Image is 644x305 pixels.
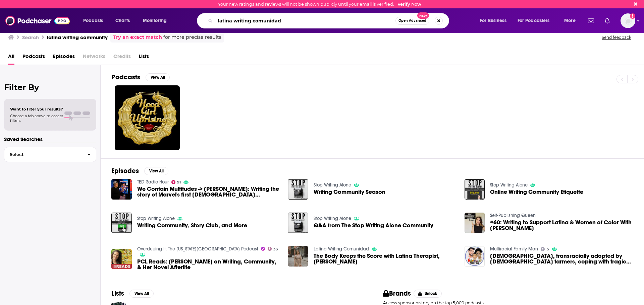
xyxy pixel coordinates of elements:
span: PCL Reads: [PERSON_NAME] on Writing, Community, & Her Novel Afterlife [137,259,280,270]
a: Stop Writing Alone [314,216,351,221]
span: We Contain Multitudes -> [PERSON_NAME]: Writing the story of Marvel's first [DEMOGRAPHIC_DATA] [D... [137,186,280,198]
button: open menu [513,15,559,26]
a: The Body Keeps the Score with Latina Therapist, Juliana Londoño [314,253,457,264]
span: #60: Writing to Support Latina & Women of Color With [PERSON_NAME] [490,220,633,231]
a: Q&A from The Stop Writing Alone Community [314,223,433,228]
button: View All [144,167,168,175]
a: 5 [541,247,549,251]
a: Show notifications dropdown [585,15,597,26]
h3: Search [22,34,39,41]
img: Afro-Latina, transracially adopted by White farmers, coping with tragic accidents and physical di... [465,246,485,266]
h3: latina writing community [47,34,108,41]
a: TED Radio Hour [137,179,169,185]
span: Monitoring [143,16,167,25]
img: The Body Keeps the Score with Latina Therapist, Juliana Londoño [288,246,308,266]
img: User Profile [621,13,635,28]
a: PodcastsView All [111,73,170,81]
a: Overdueing It: The Rhode Island Library Podcast [137,246,258,252]
button: Send feedback [600,34,633,40]
img: #60: Writing to Support Latina & Women of Color With Christine Osoria [465,213,485,233]
a: Podcasts [22,51,45,65]
img: Writing Community, Story Club, and More [111,213,132,233]
span: For Podcasters [518,16,550,25]
a: Try an exact match [113,33,162,41]
h2: Filter By [4,82,96,92]
img: Online Writing Community Etiquette [465,179,485,200]
span: Credits [113,51,131,65]
span: Select [4,152,82,157]
a: All [8,51,14,65]
a: ListsView All [111,289,154,298]
span: Logged in as jbarbour [621,13,635,28]
a: PCL Reads: Julia Alverez on Writing, Community, & Her Novel Afterlife [137,259,280,270]
span: Charts [115,16,130,25]
button: Select [4,147,96,162]
span: Choose a tab above to access filters. [10,113,63,123]
span: 5 [547,248,549,251]
button: open menu [138,15,175,26]
img: Writing Community Season [288,179,308,200]
svg: Email not verified [630,13,635,19]
h2: Podcasts [111,73,140,81]
span: [DEMOGRAPHIC_DATA], transracially adopted by [DEMOGRAPHIC_DATA] farmers, coping with tragic accid... [490,253,633,264]
button: open menu [78,15,112,26]
button: open menu [475,15,515,26]
a: Lists [139,51,149,65]
span: The Body Keeps the Score with Latina Therapist, [PERSON_NAME] [314,253,457,264]
a: #60: Writing to Support Latina & Women of Color With Christine Osoria [490,220,633,231]
span: For Business [480,16,506,25]
a: Online Writing Community Etiquette [490,189,583,195]
img: Podchaser - Follow, Share and Rate Podcasts [5,14,70,27]
button: Show profile menu [621,13,635,28]
a: Self-Publishing Queen [490,213,536,218]
button: View All [129,290,154,298]
span: 91 [177,181,181,184]
img: PCL Reads: Julia Alverez on Writing, Community, & Her Novel Afterlife [111,249,132,270]
a: Stop Writing Alone [137,216,175,221]
h2: Episodes [111,167,139,175]
img: We Contain Multitudes -> Gabby Rivera: Writing the story of Marvel's first queer Latina superhero [111,179,132,200]
span: More [564,16,576,25]
button: View All [146,73,170,81]
button: Open AdvancedNew [395,17,429,25]
div: Your new ratings and reviews will not be shown publicly until your email is verified. [218,2,421,7]
button: open menu [559,15,584,26]
a: Writing Community Season [314,189,385,195]
input: Search podcasts, credits, & more... [215,15,395,26]
a: Afro-Latina, transracially adopted by White farmers, coping with tragic accidents and physical di... [490,253,633,264]
h2: Lists [111,289,124,298]
h2: Brands [383,289,411,298]
a: Stop Writing Alone [490,182,528,188]
span: Open Advanced [398,19,426,22]
a: 91 [171,180,181,184]
a: Multiracial Family Man [490,246,538,252]
span: 33 [273,248,278,251]
a: We Contain Multitudes -> Gabby Rivera: Writing the story of Marvel's first queer Latina superhero [137,186,280,198]
a: Writing Community, Story Club, and More [137,223,247,228]
div: Search podcasts, credits, & more... [203,13,455,28]
a: Charts [111,15,134,26]
a: Q&A from The Stop Writing Alone Community [288,213,308,233]
a: Episodes [53,51,75,65]
span: for more precise results [163,33,221,41]
a: Show notifications dropdown [602,15,612,26]
a: 33 [268,247,278,251]
span: Networks [83,51,105,65]
button: Unlock [414,290,442,298]
span: New [417,12,429,19]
